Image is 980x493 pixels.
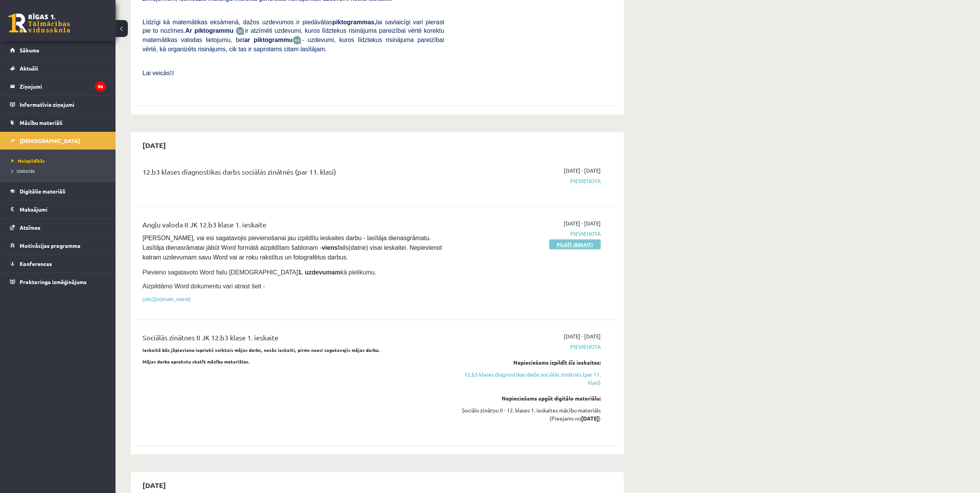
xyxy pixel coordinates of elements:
[172,70,174,76] span: J
[564,167,601,175] span: [DATE] - [DATE]
[456,230,601,238] span: Pievienota
[142,70,172,76] span: Lai veicās!
[244,37,293,43] b: ar piktogrammu
[10,255,106,273] a: Konferences
[456,394,601,402] div: Nepieciešams apgūt digitālo materiālu:
[564,332,601,340] span: [DATE] - [DATE]
[10,219,106,236] a: Atzīmes
[20,137,80,144] span: [DEMOGRAPHIC_DATA]
[142,296,191,302] a: [URL][DOMAIN_NAME]
[12,168,35,174] span: Izlabotās
[581,415,599,422] strong: [DATE]
[12,157,108,164] a: Neizpildītās
[456,358,601,367] div: Nepieciešams izpildīt šīs ieskaites:
[142,358,250,365] strong: Mājas darba aprakstu skatīt mācību materiālos.
[142,347,380,353] strong: Ieskaitē būs jāpievieno iepriekš veiktais mājas darbs, nesāc ieskaiti, pirms neesi sagatavojis mā...
[20,242,80,249] span: Motivācijas programma
[322,244,338,251] strong: viens
[20,119,62,126] span: Mācību materiāli
[10,237,106,254] a: Motivācijas programma
[456,370,601,387] a: 12.b3 klases diagnostikas darbs sociālās zinātnēs (par 11. klasi)
[298,269,340,276] strong: 1. uzdevumam
[293,36,302,45] img: wKvN42sLe3LLwAAAABJRU5ErkJggg==
[142,283,265,289] span: Aizpildāmo Word dokumentu vari atrast šeit -
[142,219,444,234] div: Angļu valoda II JK 12.b3 klase 1. ieskaite
[135,136,174,154] h2: [DATE]
[12,158,45,164] span: Neizpildītās
[564,219,601,227] span: [DATE] - [DATE]
[95,81,106,92] i: 96
[20,65,38,72] span: Aktuāli
[10,77,106,95] a: Ziņojumi96
[20,96,106,113] legend: Informatīvie ziņojumi
[10,200,106,218] a: Maksājumi
[10,182,106,200] a: Digitālie materiāli
[236,27,245,35] img: JfuEzvunn4EvwAAAAASUVORK5CYII=
[142,167,444,181] div: 12.b3 klases diagnostikas darbs sociālās zinātnēs (par 11. klasi)
[20,224,40,231] span: Atzīmes
[10,114,106,131] a: Mācību materiāli
[20,260,52,267] span: Konferences
[20,77,106,95] legend: Ziņojumi
[10,59,106,77] a: Aktuāli
[8,13,70,33] a: Rīgas 1. Tālmācības vidusskola
[20,200,106,218] legend: Maksājumi
[332,19,376,25] b: piktogrammas,
[142,269,376,276] span: Pievieno sagatavoto Word failu [DEMOGRAPHIC_DATA] kā pielikumu.
[142,235,444,261] span: [PERSON_NAME], vai esi sagatavojis pievienošanai jau izpildītu ieskaites darbu - lasītāja dienasg...
[10,273,106,291] a: Proktoringa izmēģinājums
[549,239,601,249] a: Pildīt ieskaiti
[142,332,444,347] div: Sociālās zinātnes II JK 12.b3 klase 1. ieskaite
[142,27,444,43] span: ir atzīmēti uzdevumi, kuros līdztekus risinājuma pareizībai vērtē korektu matemātikas valodas lie...
[142,19,444,34] span: Līdzīgi kā matemātikas eksāmenā, dažos uzdevumos ir piedāvātas lai savlaicīgi vari pierast pie to...
[456,343,601,351] span: Pievienota
[10,96,106,113] a: Informatīvie ziņojumi
[20,47,39,54] span: Sākums
[10,132,106,150] a: [DEMOGRAPHIC_DATA]
[20,278,87,285] span: Proktoringa izmēģinājums
[456,406,601,422] div: Sociālo zinātņu II - 12. klases 1. ieskaites mācību materiāls (Pieejams no )
[185,27,233,34] b: Ar piktogrammu
[456,177,601,185] span: Pievienota
[10,41,106,59] a: Sākums
[20,188,65,195] span: Digitālie materiāli
[12,167,108,174] a: Izlabotās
